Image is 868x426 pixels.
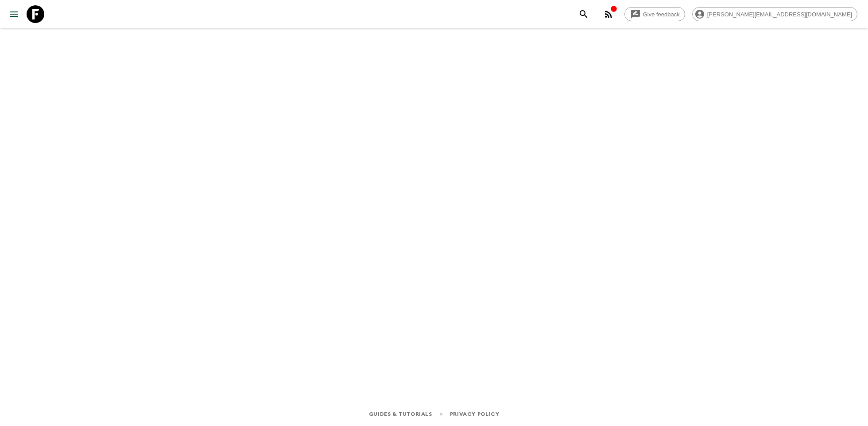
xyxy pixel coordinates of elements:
[692,7,857,21] div: [PERSON_NAME][EMAIL_ADDRESS][DOMAIN_NAME]
[5,5,23,23] button: menu
[702,11,857,18] span: [PERSON_NAME][EMAIL_ADDRESS][DOMAIN_NAME]
[638,11,685,18] span: Give feedback
[369,409,432,419] a: Guides & Tutorials
[624,7,685,21] a: Give feedback
[575,5,593,23] button: search adventures
[450,409,499,419] a: Privacy Policy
